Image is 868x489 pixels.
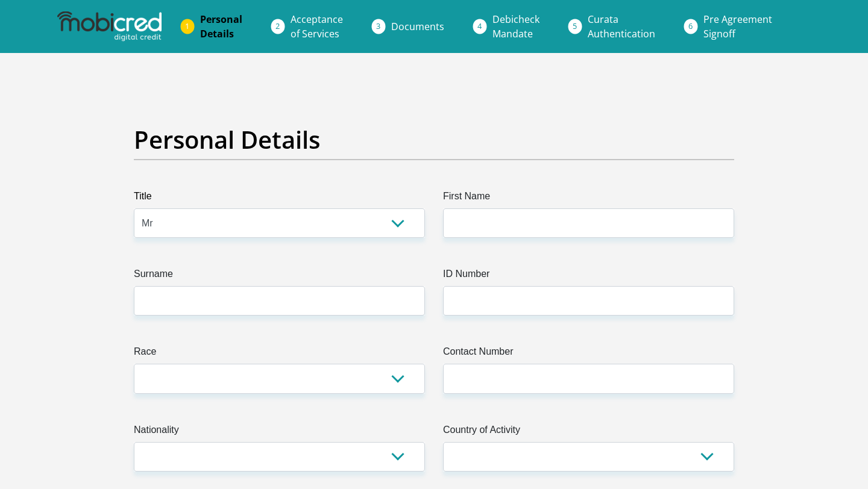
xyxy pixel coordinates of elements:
a: DebicheckMandate [483,7,549,46]
label: Title [134,189,425,208]
label: ID Number [443,267,734,286]
label: Country of Activity [443,423,734,442]
a: Acceptanceof Services [281,7,353,46]
a: CurataAuthentication [578,7,665,46]
span: Personal Details [200,13,242,40]
label: Race [134,344,425,364]
label: First Name [443,189,734,208]
input: ID Number [443,286,734,316]
input: Contact Number [443,364,734,393]
img: mobicred logo [57,11,161,42]
span: Curata Authentication [588,13,655,40]
span: Pre Agreement Signoff [703,13,772,40]
a: PersonalDetails [190,7,252,46]
input: Surname [134,286,425,316]
label: Surname [134,267,425,286]
span: Acceptance of Services [291,13,343,40]
label: Nationality [134,423,425,442]
a: Pre AgreementSignoff [694,7,782,46]
a: Documents [382,14,454,39]
span: Documents [391,20,444,33]
label: Contact Number [443,344,734,364]
input: First Name [443,208,734,238]
h2: Personal Details [134,125,734,154]
span: Debicheck Mandate [492,13,539,40]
